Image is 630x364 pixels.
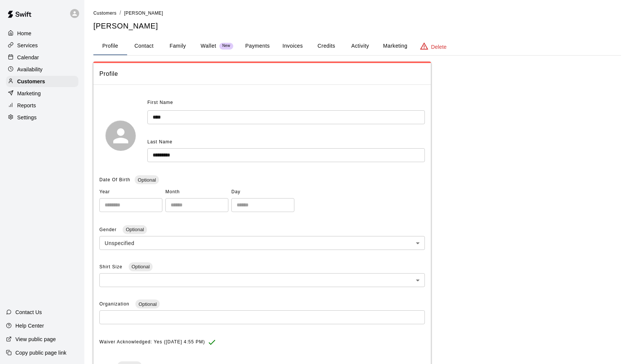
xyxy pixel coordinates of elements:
[93,11,117,16] span: Customers
[343,37,377,55] button: Activity
[120,9,121,17] li: /
[231,186,294,198] span: Day
[17,54,39,61] p: Calendar
[15,308,42,316] p: Contact Us
[431,43,447,51] p: Delete
[165,186,228,198] span: Month
[15,322,44,329] p: Help Center
[147,97,173,109] span: First Name
[17,66,43,73] p: Availability
[15,349,66,356] p: Copy public page link
[93,10,117,16] a: Customers
[99,236,425,250] div: Unspecified
[93,37,621,55] div: basic tabs example
[99,227,118,232] span: Gender
[127,37,161,55] button: Contact
[99,177,130,182] span: Date Of Birth
[99,186,162,198] span: Year
[93,37,127,55] button: Profile
[99,336,205,348] span: Waiver Acknowledged: Yes ([DATE] 4:55 PM)
[99,264,124,269] span: Shirt Size
[309,37,343,55] button: Credits
[6,88,78,99] a: Marketing
[6,112,78,123] a: Settings
[239,37,276,55] button: Payments
[99,301,131,307] span: Organization
[6,52,78,63] a: Calendar
[201,42,216,50] p: Wallet
[6,76,78,87] a: Customers
[17,42,38,49] p: Services
[135,301,159,307] span: Optional
[6,40,78,51] a: Services
[377,37,413,55] button: Marketing
[17,30,31,37] p: Home
[17,90,41,97] p: Marketing
[17,78,45,85] p: Customers
[129,264,153,269] span: Optional
[147,139,172,144] span: Last Name
[99,69,425,79] span: Profile
[93,9,621,17] nav: breadcrumb
[123,227,147,232] span: Optional
[6,100,78,111] a: Reports
[161,37,195,55] button: Family
[135,177,159,183] span: Optional
[124,11,163,16] span: [PERSON_NAME]
[6,64,78,75] a: Availability
[276,37,309,55] button: Invoices
[93,21,621,31] h5: [PERSON_NAME]
[17,102,36,109] p: Reports
[17,114,37,121] p: Settings
[6,28,78,39] a: Home
[219,44,233,48] span: New
[15,335,56,343] p: View public page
